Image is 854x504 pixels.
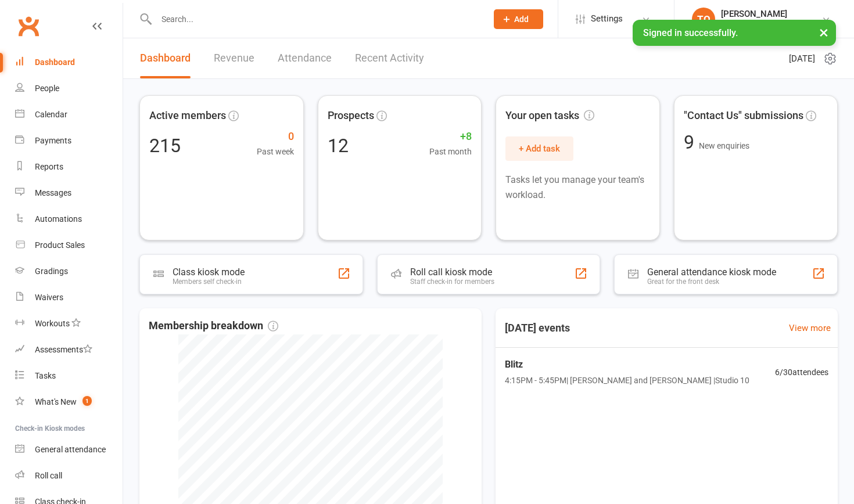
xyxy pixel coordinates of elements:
span: +8 [429,128,472,145]
a: People [15,75,123,102]
div: What's New [35,397,77,406]
div: 12 [328,136,349,155]
div: Reports [35,162,63,171]
div: 215 [149,136,181,155]
span: 4:15PM - 5:45PM | [PERSON_NAME] and [PERSON_NAME] | Studio 10 [505,374,749,387]
div: [PERSON_NAME] [721,9,821,19]
a: Payments [15,128,123,154]
a: What's New1 [15,389,123,415]
a: Tasks [15,363,123,389]
span: 6 / 30 attendees [775,366,828,379]
a: Recent Activity [355,38,424,78]
a: Automations [15,206,123,232]
div: General attendance kiosk mode [647,267,776,278]
a: Assessments [15,337,123,363]
div: Product Sales [35,240,85,250]
span: Your open tasks [505,107,594,124]
a: Gradings [15,258,123,285]
a: Waivers [15,285,123,311]
span: 9 [684,131,699,153]
a: Calendar [15,102,123,128]
div: Class kiosk mode [173,267,245,278]
a: Workouts [15,311,123,337]
a: Roll call [15,463,123,489]
div: Automations [35,214,82,224]
div: Workouts [35,319,70,328]
div: Roll call kiosk mode [410,267,494,278]
button: + Add task [505,136,573,161]
span: "Contact Us" submissions [684,107,803,124]
a: Revenue [214,38,254,78]
div: Calendar [35,110,67,119]
div: Assessments [35,345,92,354]
span: Membership breakdown [149,318,278,334]
input: Search... [153,11,479,27]
div: Great for the front desk [647,278,776,286]
span: Blitz [505,357,749,372]
div: Dashboard [35,57,75,67]
button: Add [494,9,543,29]
div: Waivers [35,293,63,302]
span: Settings [591,6,623,32]
a: General attendance kiosk mode [15,437,123,463]
div: Staff check-in for members [410,278,494,286]
span: Active members [149,107,226,124]
div: Ettingshausens Martial Arts [721,19,821,30]
a: Reports [15,154,123,180]
span: Signed in successfully. [643,27,738,38]
div: Roll call [35,471,62,480]
h3: [DATE] events [496,318,579,339]
span: 0 [257,128,294,145]
a: Attendance [278,38,332,78]
div: People [35,84,59,93]
div: Members self check-in [173,278,245,286]
div: Messages [35,188,71,197]
div: General attendance [35,445,106,454]
div: TQ [692,8,715,31]
a: Product Sales [15,232,123,258]
span: Prospects [328,107,374,124]
div: Gradings [35,267,68,276]
a: Clubworx [14,12,43,41]
p: Tasks let you manage your team's workload. [505,172,650,202]
a: Dashboard [140,38,191,78]
button: × [813,20,834,45]
span: Past month [429,145,472,158]
div: Tasks [35,371,56,380]
a: View more [789,321,831,335]
span: Add [514,15,529,24]
a: Dashboard [15,49,123,75]
a: Messages [15,180,123,206]
span: Past week [257,145,294,158]
span: New enquiries [699,141,749,150]
div: Payments [35,136,71,145]
span: [DATE] [789,52,815,66]
span: 1 [82,396,92,406]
